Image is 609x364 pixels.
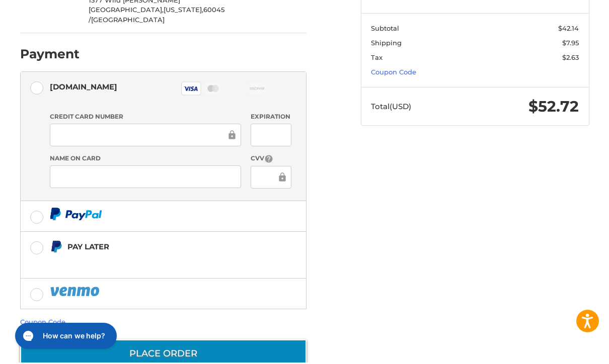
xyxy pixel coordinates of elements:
span: $7.95 [562,40,579,48]
span: 60045 / [89,7,224,25]
span: Tax [371,55,383,63]
a: Coupon Code [371,69,416,77]
span: $2.63 [562,55,579,63]
img: PayPal icon [50,209,102,222]
span: $52.72 [528,99,579,117]
span: [US_STATE], [164,7,203,15]
span: [GEOGRAPHIC_DATA] [91,17,165,25]
label: Credit Card Number [50,114,241,123]
span: Subtotal [371,26,399,34]
img: PayPal icon [50,287,101,299]
span: Shipping [371,40,402,48]
span: [GEOGRAPHIC_DATA], [89,7,164,15]
span: Total (USD) [371,103,411,113]
div: [DOMAIN_NAME] [50,80,117,97]
div: Pay Later [67,240,260,256]
img: Pay Later icon [50,242,62,254]
label: CVV [251,155,291,165]
a: Coupon Code [20,319,65,327]
iframe: PayPal Message 1 [50,258,260,267]
label: Name on Card [50,155,241,164]
h2: Payment [20,48,80,63]
span: $42.14 [558,26,579,34]
label: Expiration [251,114,291,123]
iframe: Gorgias live chat messenger [10,321,120,354]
